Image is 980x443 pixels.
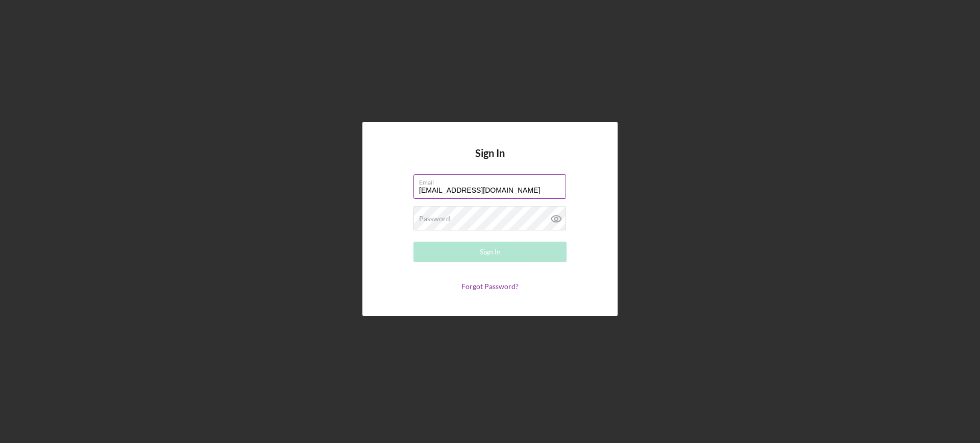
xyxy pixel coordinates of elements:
label: Email [419,175,566,186]
label: Password [419,215,450,223]
h4: Sign In [475,147,505,174]
button: Sign In [413,242,567,262]
a: Forgot Password? [461,282,519,291]
div: Sign In [480,242,501,262]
